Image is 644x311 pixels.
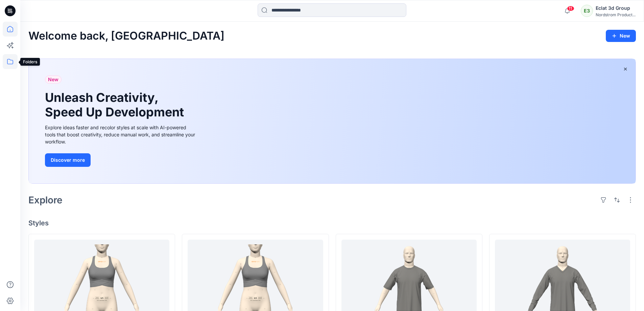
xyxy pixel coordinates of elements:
[28,195,63,205] h2: Explore
[45,153,197,167] a: Discover more
[28,30,224,42] h2: Welcome back, [GEOGRAPHIC_DATA]
[596,12,636,17] div: Nordstrom Product...
[28,219,636,227] h4: Styles
[48,75,58,84] span: New
[581,5,593,17] div: E3
[45,90,187,119] h1: Unleash Creativity, Speed Up Development
[606,30,636,42] button: New
[596,4,636,12] div: Eclat 3d Group
[45,124,197,145] div: Explore ideas faster and recolor styles at scale with AI-powered tools that boost creativity, red...
[45,153,91,167] button: Discover more
[567,6,574,11] span: 11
